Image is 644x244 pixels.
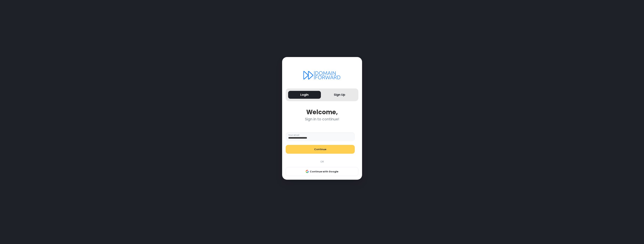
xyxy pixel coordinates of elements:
[288,91,321,99] button: Login
[286,167,358,176] button: Continue with Google
[286,145,355,154] button: Continue
[286,108,358,116] div: Welcome,
[323,91,356,99] button: Sign Up
[284,160,360,164] div: OR
[286,117,358,121] div: Sign in to continue!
